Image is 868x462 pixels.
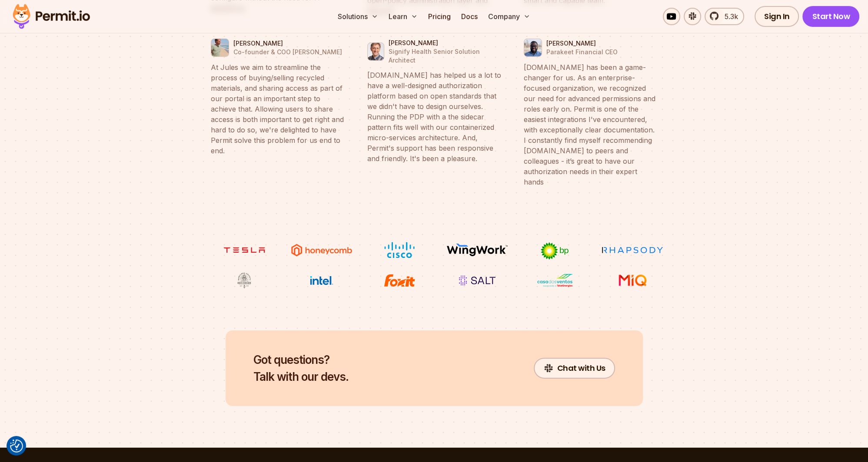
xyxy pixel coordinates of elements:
[367,242,432,258] img: Cisco
[705,8,744,25] a: 5.3k
[485,8,534,25] button: Company
[522,272,587,289] img: Casa dos Ventos
[524,36,542,59] img: Jowanza Joseph | Parakeet Financial CEO
[534,358,615,379] a: Chat with Us
[458,8,481,25] a: Docs
[211,62,345,156] blockquote: At Jules we aim to streamline the process of buying/selling recycled materials, and sharing acces...
[367,70,501,164] blockquote: [DOMAIN_NAME] has helped us a lot to have a well-designed authorization platform based on open st...
[600,242,665,258] img: Rhapsody Health
[522,242,587,260] img: bp
[755,6,799,27] a: Sign In
[546,39,618,48] p: [PERSON_NAME]
[334,8,382,25] button: Solutions
[368,40,384,63] img: Malcolm Learner | Signify Health Senior Solution Architect
[603,273,662,288] img: MIQ
[10,439,23,452] button: Consent Preferences
[289,272,354,289] img: Intel
[546,48,618,56] p: Parakeet Financial CEO
[253,351,349,385] h2: Talk with our devs.
[385,8,421,25] button: Learn
[524,62,658,187] blockquote: [DOMAIN_NAME] has been a game-changer for us. As an enterprise-focused organization, we recognize...
[719,11,738,22] span: 5.3k
[211,36,229,59] img: Jean Philippe Boul | Co-founder & COO Jules AI
[425,8,454,25] a: Pricing
[367,272,432,289] img: Foxit
[289,242,354,258] img: Honeycomb
[802,6,859,27] a: Start Now
[445,242,510,258] img: Wingwork
[212,242,277,258] img: tesla
[233,39,342,48] p: [PERSON_NAME]
[10,439,23,452] img: Revisit consent button
[389,39,501,47] p: [PERSON_NAME]
[9,2,94,31] img: Permit logo
[253,351,349,368] span: Got questions?
[212,272,277,289] img: Maricopa County Recorder\'s Office
[233,48,342,56] p: Co-founder & COO [PERSON_NAME]
[389,47,501,65] p: Signify Health Senior Solution Architect
[445,272,510,289] img: salt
